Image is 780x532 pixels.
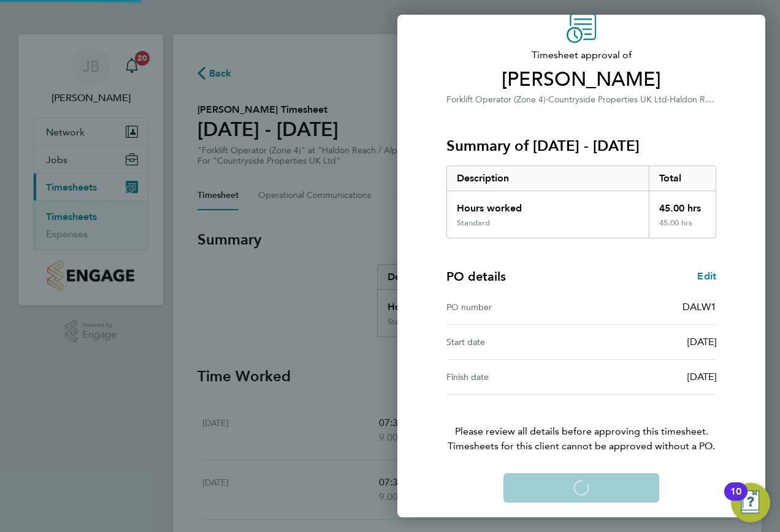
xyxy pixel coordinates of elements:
div: Hours worked [447,191,649,218]
div: 45.00 hrs [649,218,716,238]
button: Open Resource Center, 10 new notifications [731,483,770,522]
div: Total [649,166,716,191]
span: Timesheets for this client cannot be approved without a PO. [432,439,731,454]
div: 45.00 hrs [649,191,716,218]
p: Please review all details before approving this timesheet. [432,395,731,454]
div: Description [447,166,649,191]
h4: PO details [446,268,506,285]
span: · [546,94,548,105]
span: Countryside Properties UK Ltd [548,94,667,105]
span: DALW1 [682,301,716,313]
h3: Summary of [DATE] - [DATE] [446,136,716,156]
span: Edit [697,270,716,282]
span: Haldon Reach / Alphington [670,93,775,105]
a: Edit [697,269,716,284]
div: [DATE] [581,370,716,384]
span: · [667,94,670,105]
div: Start date [446,335,581,349]
div: Standard [457,218,490,228]
div: 10 [730,492,741,507]
span: Forklift Operator (Zone 4) [446,94,546,105]
span: [PERSON_NAME] [446,67,716,92]
div: Finish date [446,370,581,384]
div: PO number [446,300,581,314]
div: Summary of 22 - 28 Sep 2025 [446,165,716,238]
div: [DATE] [581,335,716,349]
span: Timesheet approval of [446,48,716,63]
